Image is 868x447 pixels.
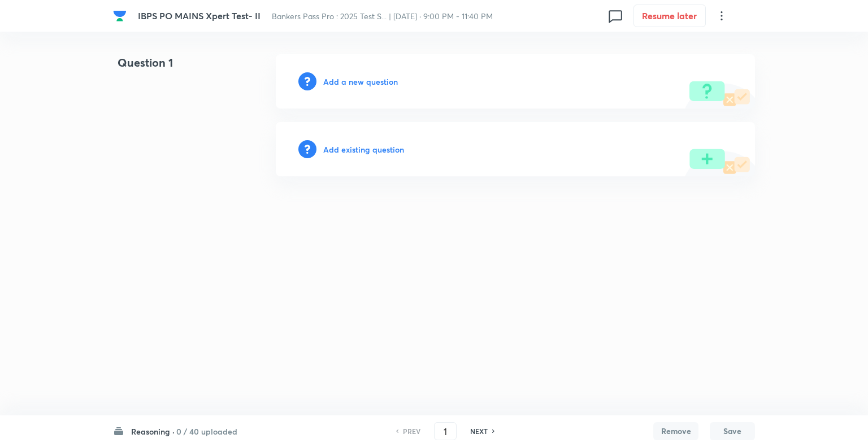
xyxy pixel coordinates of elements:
span: Bankers Pass Pro : 2025 Test S... | [DATE] · 9:00 PM - 11:40 PM [272,11,493,21]
button: Save [710,422,755,440]
h6: Add a new question [323,76,398,88]
button: Resume later [633,5,706,27]
h6: NEXT [470,426,488,436]
h6: Reasoning · [131,426,175,437]
span: IBPS PO MAINS Xpert Test- II [138,10,261,21]
h6: Add existing question [323,144,404,155]
h4: Question 1 [113,54,240,80]
button: Remove [653,422,698,440]
img: Company Logo [113,9,127,23]
a: Company Logo [113,9,129,23]
h6: PREV [403,426,420,436]
h6: 0 / 40 uploaded [176,426,237,437]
